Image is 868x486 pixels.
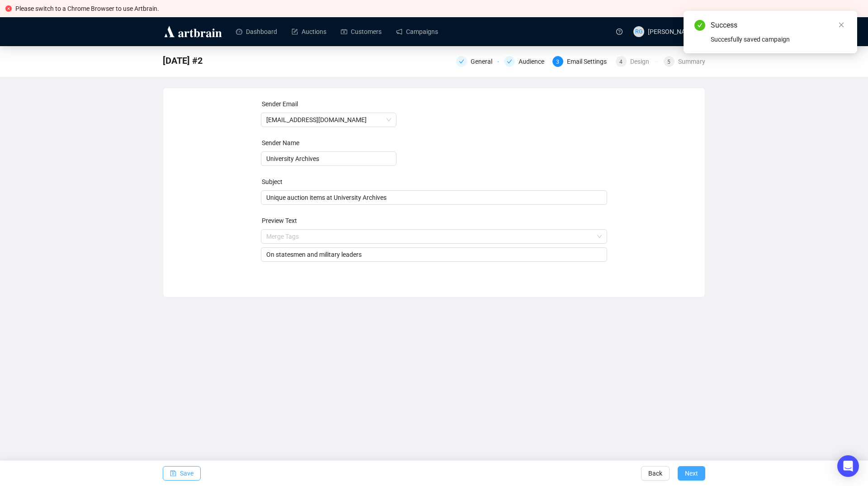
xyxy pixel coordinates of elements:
[556,59,559,65] span: 3
[567,56,612,67] div: Email Settings
[648,28,696,35] span: [PERSON_NAME]
[678,56,705,67] div: Summary
[266,113,391,127] span: newsletter@universityarchives.com
[838,22,844,28] span: close
[552,56,610,67] div: 3Email Settings
[471,56,498,67] div: General
[163,24,223,39] img: logo
[5,5,12,12] span: close-circle
[648,461,662,486] span: Back
[664,56,705,67] div: 5Summary
[694,20,705,31] span: check-circle
[630,56,655,67] div: Design
[619,59,623,65] span: 4
[15,4,863,14] div: Please switch to a Chrome Browser to use Artbrain.
[396,20,438,43] a: Campaigns
[262,139,299,146] label: Sender Name
[507,59,512,64] span: check
[711,20,846,31] div: Success
[163,466,201,481] button: Save
[685,461,698,486] span: Next
[678,466,705,481] button: Next
[616,28,623,35] span: question-circle
[262,216,609,226] div: Preview Text
[341,20,382,43] a: Customers
[635,27,643,36] span: RG
[667,59,670,65] span: 5
[262,100,298,108] label: Sender Email
[611,17,628,46] a: question-circle
[163,53,203,68] span: August 27, 2025 #2
[711,34,846,44] div: Succesfully saved campaign
[170,470,176,477] span: save
[292,20,326,43] a: Auctions
[837,455,859,477] div: Open Intercom Messenger
[180,461,193,486] span: Save
[504,56,547,67] div: Audience
[519,56,550,67] div: Audience
[836,20,846,30] a: Close
[459,59,464,64] span: check
[456,56,499,67] div: General
[616,56,658,67] div: 4Design
[236,20,277,43] a: Dashboard
[641,466,670,481] button: Back
[262,177,609,187] div: Subject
